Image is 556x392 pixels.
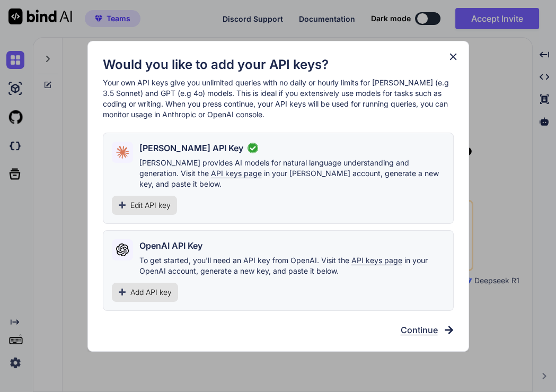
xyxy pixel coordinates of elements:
span: Add API key [130,287,172,298]
span: API keys page [211,169,262,178]
span: Edit API key [130,200,171,211]
p: To get started, you'll need an API key from OpenAI. Visit the in your OpenAI account, generate a ... [139,255,445,276]
p: [PERSON_NAME] provides AI models for natural language understanding and generation. Visit the in ... [139,158,445,189]
button: Continue [401,324,454,336]
span: Continue [401,324,438,336]
p: Your own API keys give you unlimited queries with no daily or hourly limits for [PERSON_NAME] (e.... [103,77,454,120]
h1: Would you like to add your API keys? [103,56,454,73]
span: API keys page [351,256,402,265]
h2: OpenAI API Key [139,239,202,252]
h2: [PERSON_NAME] API Key [139,142,243,154]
